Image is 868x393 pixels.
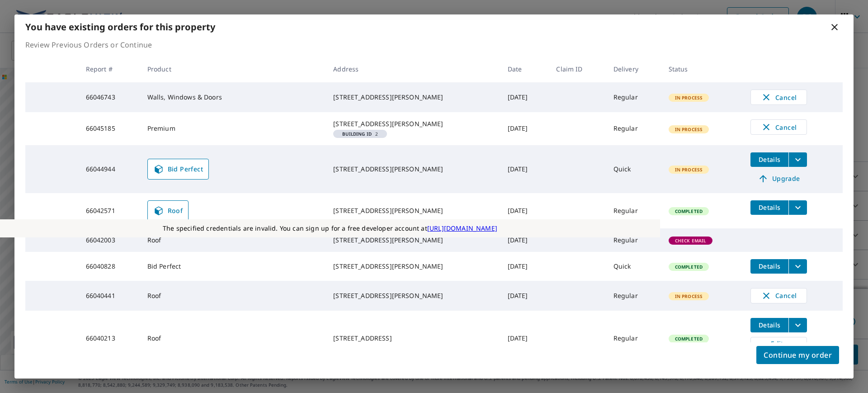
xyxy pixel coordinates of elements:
td: 66045185 [79,112,140,145]
div: [STREET_ADDRESS][PERSON_NAME] [333,119,493,128]
td: Roof [140,228,326,252]
button: Continue my order [756,346,839,364]
span: Details [756,155,783,164]
button: Cancel [750,288,807,303]
span: In Process [670,126,708,133]
td: 66042003 [79,228,140,252]
span: In Process [670,166,708,173]
td: [DATE] [500,112,549,145]
td: Regular [606,82,661,112]
button: Cancel [750,90,807,105]
th: Delivery [606,56,661,82]
button: detailsBtn-66040828 [750,259,788,274]
div: [STREET_ADDRESS][PERSON_NAME] [333,262,493,271]
div: [STREET_ADDRESS][PERSON_NAME] [333,93,493,102]
td: Regular [606,228,661,252]
a: Roof [147,200,189,221]
td: [DATE] [500,82,549,112]
button: filesDropdownBtn-66044944 [788,152,807,167]
span: Details [756,203,783,212]
button: Cancel [750,119,807,135]
a: [URL][DOMAIN_NAME] [427,224,497,232]
td: Regular [606,281,661,311]
th: Report # [79,56,140,82]
span: In Process [670,293,708,299]
div: [STREET_ADDRESS][PERSON_NAME] [333,291,493,300]
span: Completed [670,208,708,214]
td: 66046743 [79,82,140,112]
div: [STREET_ADDRESS] [333,334,493,343]
td: Regular [606,112,661,145]
a: Upgrade [750,171,807,186]
button: detailsBtn-66040213 [750,318,788,332]
a: Edit Pitch [750,337,807,359]
td: Regular [606,311,661,366]
th: Date [500,56,549,82]
td: [DATE] [500,311,549,366]
th: Address [326,56,500,82]
span: Roof [153,205,183,216]
span: Details [756,262,783,270]
button: filesDropdownBtn-66042571 [788,200,807,215]
td: Roof [140,311,326,366]
span: Details [756,321,783,329]
span: Cancel [760,92,797,103]
b: You have existing orders for this property [25,21,215,33]
span: Continue my order [764,349,832,361]
span: Upgrade [756,173,802,184]
span: In Process [670,95,708,101]
span: Cancel [760,290,797,301]
span: Edit Pitch [756,339,801,356]
td: Walls, Windows & Doors [140,82,326,112]
th: Status [661,56,743,82]
td: [DATE] [500,281,549,311]
td: [DATE] [500,228,549,252]
a: Bid Perfect [147,159,209,180]
td: Quick [606,252,661,281]
td: 66040828 [79,252,140,281]
th: Claim ID [549,56,606,82]
button: filesDropdownBtn-66040213 [788,318,807,332]
span: Completed [670,264,708,270]
td: Bid Perfect [140,252,326,281]
div: [STREET_ADDRESS][PERSON_NAME] [333,165,493,174]
td: 66040213 [79,311,140,366]
td: Roof [140,281,326,311]
span: Cancel [760,122,797,133]
td: [DATE] [500,252,549,281]
div: [STREET_ADDRESS][PERSON_NAME] [333,206,493,215]
button: detailsBtn-66044944 [750,152,788,167]
td: [DATE] [500,193,549,228]
button: filesDropdownBtn-66040828 [788,259,807,274]
td: 66044944 [79,145,140,193]
td: Regular [606,193,661,228]
button: detailsBtn-66042571 [750,200,788,215]
p: Review Previous Orders or Continue [25,39,843,50]
span: 2 [337,132,383,136]
em: Building ID [342,132,372,136]
div: [STREET_ADDRESS][PERSON_NAME] [333,236,493,245]
td: Premium [140,112,326,145]
td: 66040441 [79,281,140,311]
td: [DATE] [500,145,549,193]
td: Quick [606,145,661,193]
th: Product [140,56,326,82]
span: Completed [670,336,708,342]
span: Bid Perfect [153,164,203,175]
span: Check Email [670,237,712,244]
td: 66042571 [79,193,140,228]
